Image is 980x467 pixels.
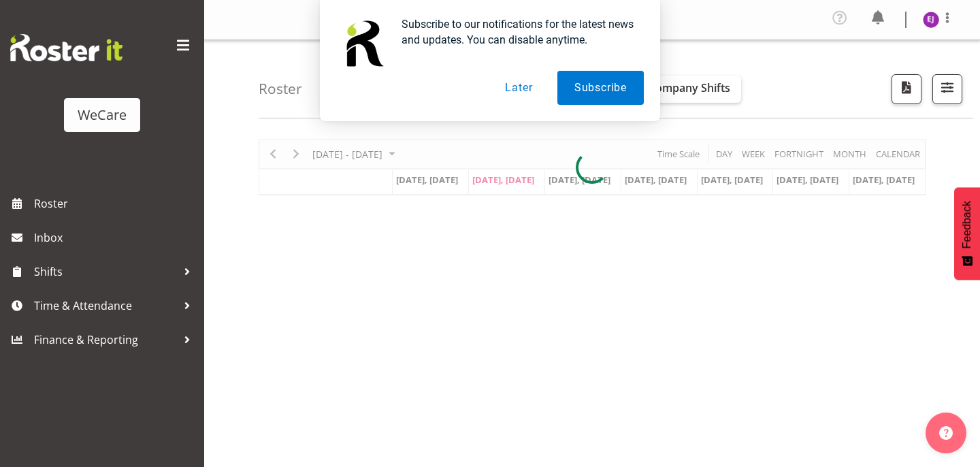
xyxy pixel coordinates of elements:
img: notification icon [336,16,391,71]
span: Feedback [961,201,973,248]
span: Finance & Reporting [34,329,177,350]
span: Roster [34,193,197,214]
button: Feedback - Show survey [954,187,980,280]
span: Shifts [34,261,177,282]
span: Inbox [34,227,197,248]
button: Later [488,71,549,105]
img: help-xxl-2.png [939,426,953,440]
span: Time & Attendance [34,295,177,316]
div: Subscribe to our notifications for the latest news and updates. You can disable anytime. [391,16,644,48]
button: Subscribe [557,71,644,105]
